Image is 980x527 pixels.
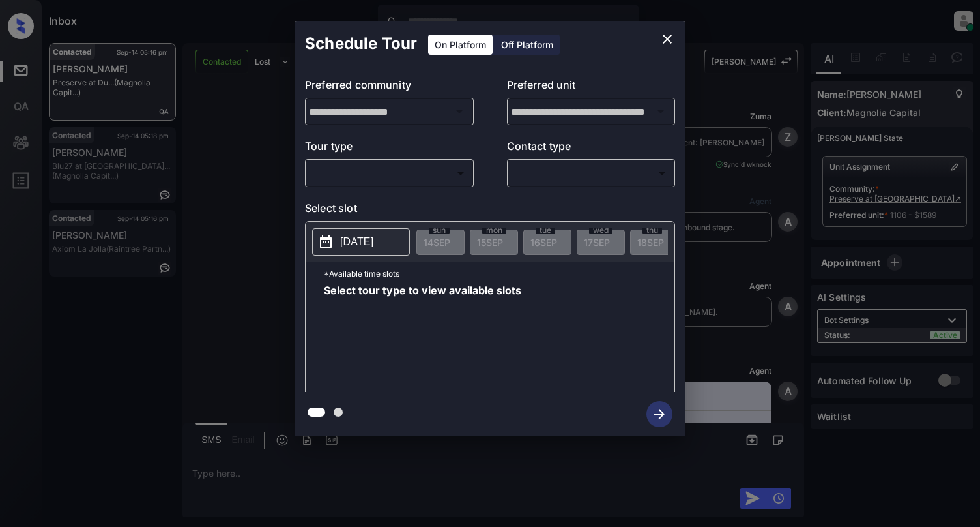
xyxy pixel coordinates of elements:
p: Select slot [305,200,675,221]
p: Preferred community [305,77,474,98]
div: Off Platform [495,35,560,55]
p: Contact type [507,138,676,159]
p: *Available time slots [324,262,674,285]
p: Preferred unit [507,77,676,98]
p: Tour type [305,138,474,159]
p: [DATE] [340,234,373,250]
button: close [654,26,680,52]
button: [DATE] [312,228,410,256]
span: Select tour type to view available slots [324,285,521,389]
h2: Schedule Tour [295,21,427,67]
div: On Platform [428,35,493,55]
